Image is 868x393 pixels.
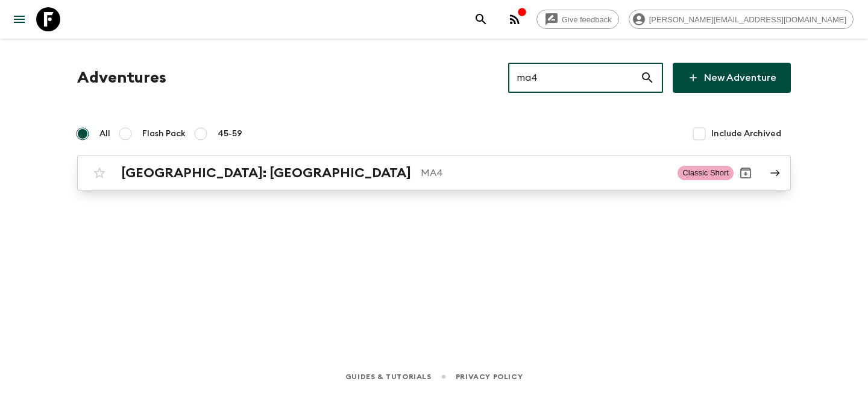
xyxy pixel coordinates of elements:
[469,7,493,31] button: search adventures
[536,10,619,29] a: Give feedback
[142,128,186,140] span: Flash Pack
[7,7,31,31] button: menu
[734,161,758,185] button: Archive
[555,15,618,24] span: Give feedback
[121,165,411,181] h2: [GEOGRAPHIC_DATA]: [GEOGRAPHIC_DATA]
[456,370,523,383] a: Privacy Policy
[77,156,791,190] a: [GEOGRAPHIC_DATA]: [GEOGRAPHIC_DATA]MA4Classic ShortArchive
[673,63,791,93] a: New Adventure
[218,128,242,140] span: 45-59
[643,15,853,24] span: [PERSON_NAME][EMAIL_ADDRESS][DOMAIN_NAME]
[508,61,640,95] input: e.g. AR1, Argentina
[421,166,668,180] p: MA4
[711,128,781,140] span: Include Archived
[678,166,734,180] span: Classic Short
[345,370,432,383] a: Guides & Tutorials
[629,10,854,29] div: [PERSON_NAME][EMAIL_ADDRESS][DOMAIN_NAME]
[77,66,166,90] h1: Adventures
[99,128,110,140] span: All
